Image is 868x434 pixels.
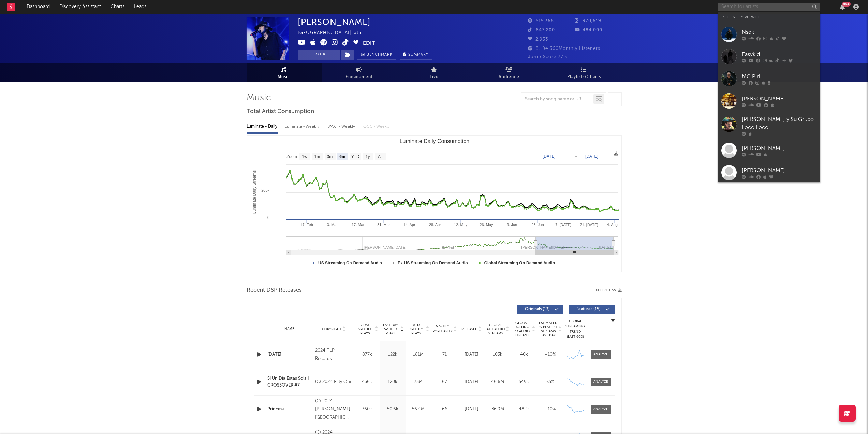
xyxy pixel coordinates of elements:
[480,223,493,227] text: 26. May
[528,28,555,32] span: 647,200
[742,95,817,103] div: [PERSON_NAME]
[513,351,535,358] div: 40k
[399,138,469,144] text: Luminate Daily Consumption
[513,406,535,413] div: 482k
[742,28,817,36] div: Nsqk
[607,223,617,227] text: 4. Aug
[356,406,378,413] div: 360k
[382,379,404,386] div: 120k
[339,154,345,159] text: 6m
[573,307,604,311] span: Features ( 15 )
[539,406,562,413] div: ~ 10 %
[302,154,307,159] text: 1w
[461,327,477,331] span: Released
[513,321,531,337] span: Global Rolling 7D Audio Streams
[718,23,820,45] a: Nsqk
[486,323,505,335] span: Global ATD Audio Streams
[382,406,404,413] div: 50.6k
[842,2,851,7] div: 99 +
[278,73,290,81] span: Music
[742,50,817,58] div: Easykid
[407,406,429,413] div: 56.4M
[742,144,817,152] div: [PERSON_NAME]
[718,90,820,112] a: [PERSON_NAME]
[267,375,312,389] a: Si Un Día Estás Sola | CROSSOVER #7
[433,406,457,413] div: 66
[486,351,509,358] div: 103k
[580,223,598,227] text: 21. [DATE]
[403,223,415,227] text: 14. Apr
[486,379,509,386] div: 46.6M
[363,39,375,47] button: Edit
[528,19,554,23] span: 515,366
[460,406,483,413] div: [DATE]
[522,307,553,311] span: Originals ( 13 )
[247,136,622,272] svg: Luminate Daily Consumption
[315,397,352,422] div: (C) 2024 [PERSON_NAME][GEOGRAPHIC_DATA] bajo licencia exclusiva a DALE PLAY Records
[547,63,622,82] a: Playlists/Charts
[565,319,586,339] div: Global Streaming Trend (Last 60D)
[267,215,269,220] text: 0
[267,351,312,358] div: [DATE]
[408,53,428,57] span: Summary
[521,97,593,102] input: Search by song name or URL
[322,63,397,82] a: Engagement
[718,68,820,90] a: MC Piri
[528,46,600,51] span: 3,104,360 Monthly Listeners
[407,323,425,335] span: ATD Spotify Plays
[345,73,373,81] span: Engagement
[315,347,352,363] div: 2024 TLP Records
[460,379,483,386] div: [DATE]
[351,154,359,159] text: YTD
[298,50,340,60] button: Track
[285,121,321,132] div: Luminate - Weekly
[430,73,439,81] span: Live
[327,121,356,132] div: BMAT - Weekly
[407,351,429,358] div: 181M
[318,261,382,265] text: US Streaming On-Demand Audio
[574,154,578,159] text: →
[365,154,370,159] text: 1y
[433,379,457,386] div: 67
[531,223,544,227] text: 23. Jun
[429,223,441,227] text: 28. Apr
[432,324,453,334] span: Spotify Popularity
[513,379,535,386] div: 549k
[397,63,472,82] a: Live
[433,351,457,358] div: 71
[298,17,371,27] div: [PERSON_NAME]
[718,112,820,139] a: [PERSON_NAME] y Su Grupo Loco Loco
[575,19,601,23] span: 970,619
[357,50,396,60] a: Benchmark
[356,379,378,386] div: 436k
[460,351,483,358] div: [DATE]
[507,223,517,227] text: 9. Jun
[267,326,312,332] div: Name
[352,223,365,227] text: 17. Mar
[314,154,320,159] text: 1m
[247,108,314,116] span: Total Artist Consumption
[247,63,322,82] a: Music
[367,51,393,59] span: Benchmark
[528,37,548,42] span: 2,933
[575,28,602,32] span: 484,000
[327,223,338,227] text: 3. Mar
[569,305,615,314] button: Features(15)
[543,154,556,159] text: [DATE]
[718,139,820,162] a: [PERSON_NAME]
[539,321,558,337] span: Estimated % Playlist Streams Last Day
[286,154,297,159] text: Zoom
[499,73,519,81] span: Audience
[454,223,468,227] text: 12. May
[382,323,400,335] span: Last Day Spotify Plays
[555,223,571,227] text: 7. [DATE]
[517,305,563,314] button: Originals(13)
[472,63,547,82] a: Audience
[315,378,352,386] div: (C) 2024 Fifty One
[247,286,302,294] span: Recent DSP Releases
[585,154,598,159] text: [DATE]
[539,379,562,386] div: <5%
[267,406,312,413] a: Princesa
